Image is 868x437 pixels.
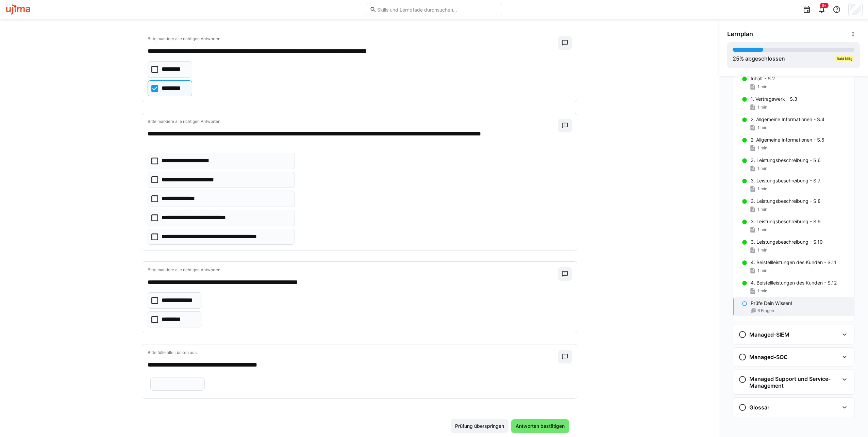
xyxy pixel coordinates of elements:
span: 1 min [757,288,767,294]
span: Lernplan [727,30,753,38]
p: Bitte markiere alle richtigen Antworten. [148,119,558,124]
input: Skills und Lernpfade durchsuchen… [377,6,498,13]
button: Prüfung überspringen [451,419,508,433]
span: 1 min [757,268,767,273]
span: Antworten bestätigen [515,423,566,430]
span: 1 min [757,247,767,253]
h3: Managed-SIEM [749,331,789,338]
span: 1 min [757,84,767,90]
p: 1. Vertragswerk - S.3 [751,96,797,102]
p: 3. Leistungsbeschreibung - S.7 [751,177,820,184]
span: 1 min [757,145,767,151]
p: Bitte markiere alle richtigen Antworten. [148,267,558,273]
span: 1 min [757,166,767,171]
p: Inhalt - S.2 [751,75,775,82]
p: 3. Leistungsbeschreibung - S.6 [751,157,821,164]
span: 6 Fragen [757,308,774,313]
h3: Managed Support und Service-Management [749,375,839,389]
span: 1 min [757,186,767,192]
p: Bitte markiere alle richtigen Antworten. [148,36,558,42]
p: 3. Leistungsbeschreibung - S.10 [751,239,823,245]
div: Bald fällig [835,56,854,61]
span: 1 min [757,227,767,232]
h3: Glossar [749,404,769,411]
span: Prüfung überspringen [454,423,505,430]
p: Prüfe Dein Wissen! [751,300,792,307]
span: 1 min [757,125,767,130]
p: Bitte fülle alle Lücken aus. [148,350,558,355]
span: 1 min [757,207,767,212]
p: 3. Leistungsbeschreibung - S.9 [751,218,821,225]
p: 4. Beistellleistungen des Kunden - S.11 [751,259,836,266]
p: 4. Beistellleistungen des Kunden - S.12 [751,279,837,286]
p: 3. Leistungsbeschreibung - S.8 [751,198,821,205]
span: 1 min [757,104,767,110]
div: % abgeschlossen [733,54,785,63]
span: 25 [733,55,739,62]
span: 9+ [822,3,827,7]
h3: Managed-SOC [749,354,788,360]
p: 2. Allgemeine Informationen - S.5 [751,136,824,143]
p: 2. Allgemeine Informationen - S.4 [751,116,824,123]
button: Antworten bestätigen [511,419,569,433]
